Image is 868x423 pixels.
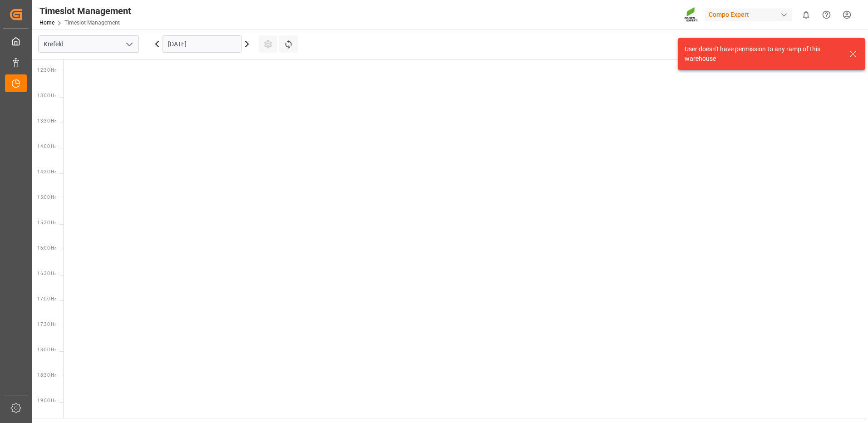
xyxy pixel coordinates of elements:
span: 13:00 Hr [37,93,56,98]
span: 17:00 Hr [37,296,56,301]
span: 19:00 Hr [37,398,56,403]
span: 18:30 Hr [37,373,56,378]
span: 16:30 Hr [37,271,56,276]
span: 18:00 Hr [37,347,56,352]
div: Timeslot Management [39,4,131,18]
span: 13:30 Hr [37,118,56,123]
span: 14:30 Hr [37,169,56,174]
span: 15:30 Hr [37,220,56,225]
input: Type to search/select [38,35,139,53]
span: 14:00 Hr [37,144,56,149]
span: 16:00 Hr [37,246,56,251]
span: 17:30 Hr [37,322,56,327]
a: Home [39,20,54,26]
span: 15:00 Hr [37,195,56,200]
input: DD.MM.YYYY [163,35,242,53]
button: open menu [122,37,136,51]
div: User doesn't have permission to any ramp of this warehouse [685,44,841,64]
span: 12:30 Hr [37,68,56,73]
